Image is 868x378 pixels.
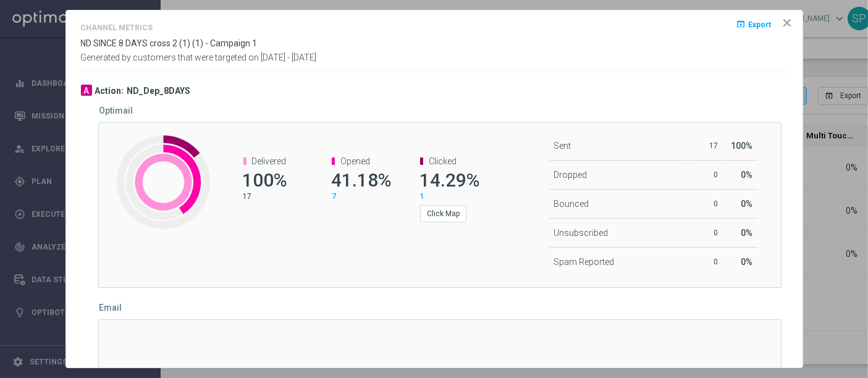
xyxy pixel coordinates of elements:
[99,303,122,313] h5: Email
[731,141,753,151] span: 100%
[693,170,718,180] p: 0
[693,199,718,209] p: 0
[554,199,589,209] span: Bounced
[741,228,753,238] span: 0%
[243,191,301,201] p: 17
[81,52,259,62] span: Generated by customers that were targeted on
[420,192,424,201] span: 1
[419,169,479,191] span: 14.29%
[81,23,153,32] h4: Channel Metrics
[261,52,317,62] span: [DATE] - [DATE]
[741,199,753,209] span: 0%
[735,17,773,31] button: open_in_browser Export
[127,85,191,96] h3: ND_Dep_8DAYS
[81,85,92,96] div: A
[340,156,370,166] span: Opened
[554,257,615,267] span: Spam Reported
[331,169,391,191] span: 41.18%
[95,85,124,96] h3: Action:
[736,19,746,29] i: open_in_browser
[741,257,753,267] span: 0%
[99,106,133,115] h5: Optimail
[749,20,772,29] span: Export
[81,38,258,48] span: ND SINCE 8 DAYS cross 2 (1) (1) - Campaign 1
[693,141,718,151] p: 17
[243,169,287,191] span: 100%
[420,205,466,222] button: Click Map
[554,228,609,238] span: Unsubscribed
[429,156,457,166] span: Clicked
[741,170,753,180] span: 0%
[781,17,793,29] opti-icon: icon
[693,257,718,267] p: 0
[693,228,718,238] p: 0
[554,170,588,180] span: Dropped
[332,192,336,201] span: 7
[252,156,287,166] span: Delivered
[554,141,571,151] span: Sent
